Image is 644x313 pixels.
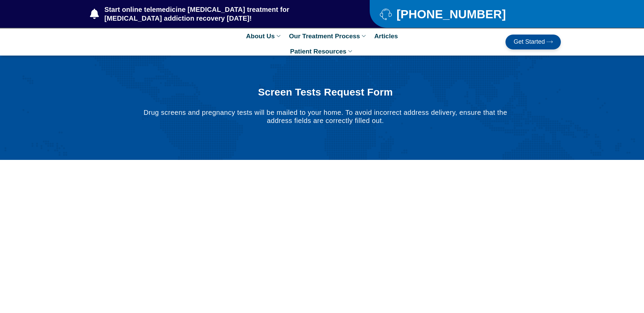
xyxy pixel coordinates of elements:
a: Get Started [505,35,561,49]
a: About Us [243,28,286,44]
h1: Screen Tests Request Form [137,86,513,98]
span: Start online telemedicine [MEDICAL_DATA] treatment for [MEDICAL_DATA] addiction recovery [DATE]! [103,5,343,23]
a: [PHONE_NUMBER] [380,8,544,20]
a: Articles [371,28,401,44]
a: Patient Resources [287,44,357,59]
a: Our Treatment Process [286,28,371,44]
span: [PHONE_NUMBER] [395,10,506,18]
p: Drug screens and pregnancy tests will be mailed to your home. To avoid incorrect address delivery... [137,108,513,125]
a: Start online telemedicine [MEDICAL_DATA] treatment for [MEDICAL_DATA] addiction recovery [DATE]! [90,5,343,23]
span: Get Started [514,39,545,45]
